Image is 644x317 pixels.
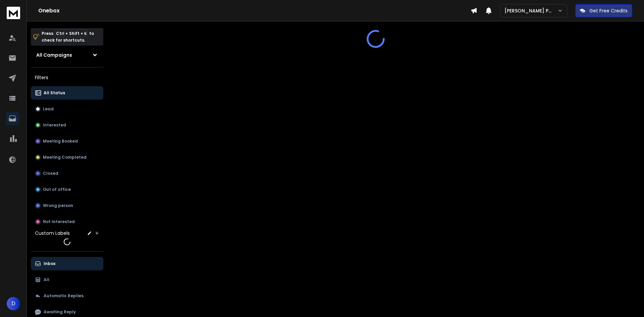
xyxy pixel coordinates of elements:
button: Lead [31,102,103,116]
button: Automatic Replies [31,289,103,303]
button: Meeting Booked [31,135,103,148]
p: Automatic Replies [44,293,84,299]
button: Inbox [31,257,103,270]
button: All [31,273,103,286]
h3: Custom Labels [35,230,70,236]
p: Inbox [44,261,55,266]
p: Awaiting Reply [44,309,76,315]
span: Ctrl + Shift + k [55,30,88,37]
img: logo [7,7,20,19]
button: D [7,297,20,310]
button: All Status [31,86,103,100]
button: Meeting Completed [31,151,103,164]
p: Press to check for shortcuts. [42,30,94,44]
p: Closed [43,171,58,176]
p: [PERSON_NAME] Partners [504,7,557,14]
p: Not Interested [43,219,75,224]
button: Out of office [31,183,103,196]
h1: Onebox [38,7,471,15]
p: Interested [43,122,66,128]
button: Wrong person [31,199,103,212]
p: Meeting Completed [43,155,87,160]
p: Lead [43,106,54,112]
p: All Status [44,90,65,96]
h3: Filters [31,73,103,82]
p: Get Free Credits [589,7,628,14]
button: Not Interested [31,215,103,228]
button: Interested [31,118,103,132]
p: Meeting Booked [43,139,78,144]
p: Out of office [43,187,71,192]
button: Get Free Credits [575,4,632,17]
button: Closed [31,167,103,180]
h1: All Campaigns [36,52,72,58]
p: All [44,277,49,282]
p: Wrong person [43,203,73,208]
button: All Campaigns [31,48,103,62]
